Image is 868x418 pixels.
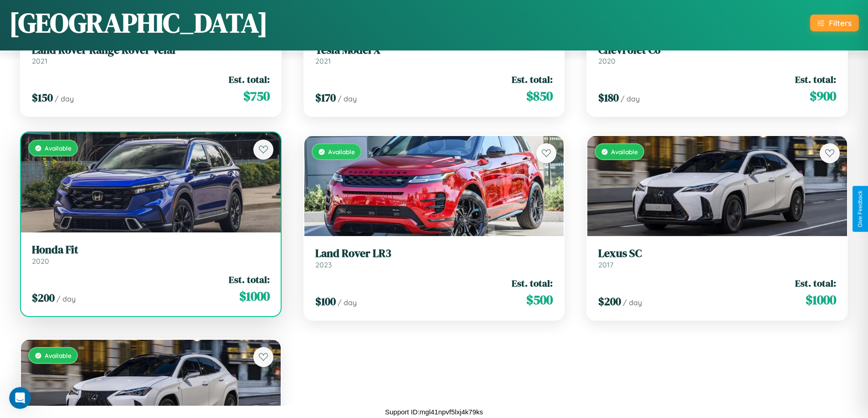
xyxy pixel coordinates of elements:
span: Available [611,148,638,156]
span: $ 170 [315,90,336,105]
span: 2021 [32,56,47,65]
a: Land Rover LR32023 [315,247,553,269]
span: 2023 [315,260,332,269]
button: Filters [810,15,859,31]
span: Est. total: [512,277,553,290]
a: Tesla Model X2021 [315,44,553,66]
iframe: Intercom live chat [9,387,31,409]
span: $ 200 [598,294,621,309]
div: Give Feedback [857,191,863,227]
span: Est. total: [229,273,270,286]
span: $ 200 [32,290,55,305]
span: / day [338,94,357,103]
span: $ 500 [526,291,553,309]
h3: Land Rover Range Rover Velar [32,44,270,57]
span: 2020 [32,257,49,266]
span: Available [45,352,72,359]
span: 2021 [315,56,331,65]
a: Chevrolet C62020 [598,44,836,66]
h3: Land Rover LR3 [315,247,553,260]
span: Est. total: [229,73,270,86]
span: $ 1000 [239,287,270,305]
span: $ 750 [243,87,270,105]
a: Land Rover Range Rover Velar2021 [32,44,270,66]
span: $ 180 [598,90,619,105]
span: $ 850 [526,87,553,105]
h1: [GEOGRAPHIC_DATA] [9,4,268,41]
span: $ 100 [315,294,336,309]
span: 2020 [598,56,616,65]
a: Lexus SC2017 [598,247,836,269]
span: / day [55,94,74,103]
span: / day [56,294,76,303]
span: Est. total: [795,277,836,290]
span: / day [338,298,357,307]
span: Available [45,144,72,152]
span: $ 1000 [806,291,836,309]
a: Honda Fit2020 [32,243,270,266]
h3: Honda Fit [32,243,270,257]
h3: Lexus SC [598,247,836,260]
div: Filters [829,18,852,28]
span: Est. total: [795,73,836,86]
span: $ 900 [810,87,836,105]
span: Available [328,148,355,156]
span: / day [623,298,642,307]
span: $ 150 [32,90,53,105]
span: / day [621,94,640,103]
span: 2017 [598,260,613,269]
span: Est. total: [512,73,553,86]
p: Support ID: mgl41npvf5lxj4k79ks [385,406,483,418]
